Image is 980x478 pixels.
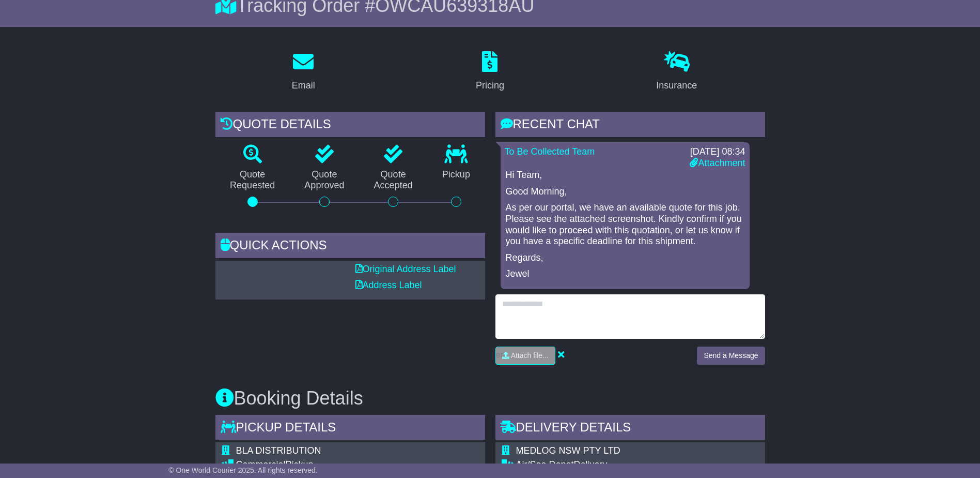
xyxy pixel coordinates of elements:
[292,79,315,93] div: Email
[690,146,745,158] div: [DATE] 08:34
[506,170,744,181] p: Hi Team,
[359,169,427,191] p: Quote Accepted
[476,79,504,93] div: Pricing
[506,186,744,198] p: Good Morning,
[427,169,485,181] p: Pickup
[215,233,485,261] div: Quick Actions
[505,146,595,157] a: To Be Collected Team
[215,388,765,409] h3: Booking Details
[285,48,322,96] a: Email
[506,268,744,280] p: Jewel
[516,445,620,456] span: MEDLOG NSW PTY LTD
[495,112,765,140] div: RECENT CHAT
[649,48,704,96] a: Insurance
[355,280,422,290] a: Address Label
[697,347,765,365] button: Send a Message
[516,459,750,471] div: Delivery
[236,445,321,456] span: BLA DISTRIBUTION
[168,466,318,474] span: © One World Courier 2025. All rights reserved.
[656,79,697,93] div: Insurance
[506,252,744,264] p: Regards,
[469,48,511,96] a: Pricing
[236,459,394,471] div: Pickup
[215,415,485,443] div: Pickup Details
[290,169,359,191] p: Quote Approved
[236,459,286,470] span: Commercial
[506,202,744,247] p: As per our portal, we have an available quote for this job. Please see the attached screenshot. K...
[495,415,765,443] div: Delivery Details
[516,459,574,470] span: Air/Sea Depot
[215,112,485,140] div: Quote Details
[690,158,745,168] a: Attachment
[215,169,290,191] p: Quote Requested
[355,264,456,274] a: Original Address Label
